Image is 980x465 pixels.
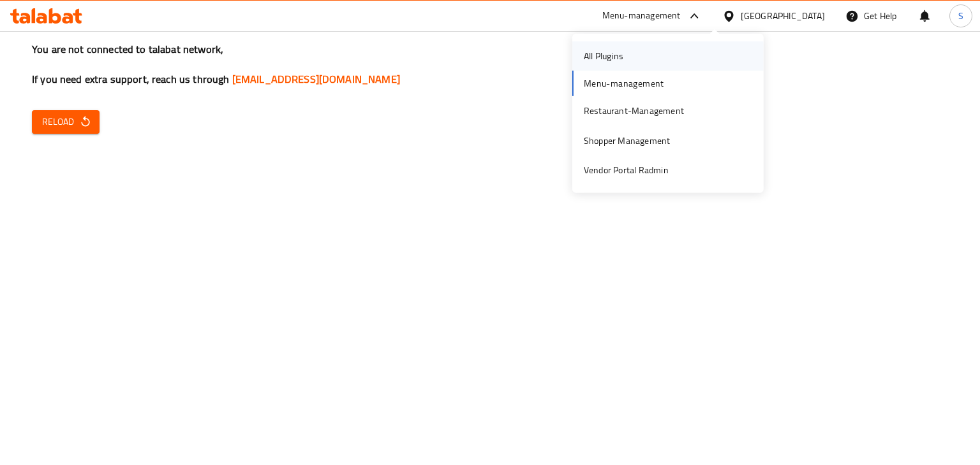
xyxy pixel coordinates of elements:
[602,8,681,24] div: Menu-management
[584,104,684,118] div: Restaurant-Management
[584,49,623,63] div: All Plugins
[584,134,671,148] div: Shopper Management
[32,110,100,134] button: Reload
[42,114,89,130] span: Reload
[584,163,669,177] div: Vendor Portal Radmin
[958,9,963,23] span: S
[232,69,400,89] a: [EMAIL_ADDRESS][DOMAIN_NAME]
[32,42,948,87] h3: You are not connected to talabat network, If you need extra support, reach us through
[741,9,825,23] div: [GEOGRAPHIC_DATA]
